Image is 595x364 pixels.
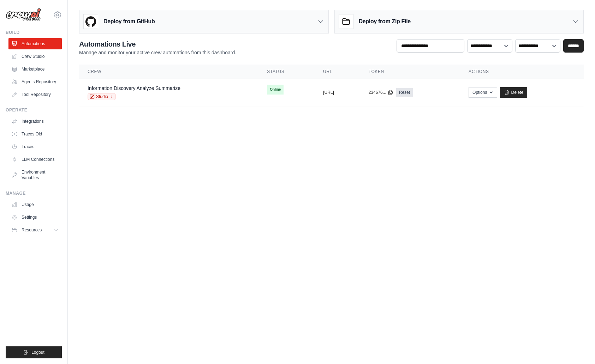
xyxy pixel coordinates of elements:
[8,89,62,100] a: Tool Repository
[469,87,497,98] button: Options
[79,39,236,49] h2: Automations Live
[359,17,411,26] h3: Deploy from Zip File
[500,87,527,98] a: Delete
[79,65,258,79] th: Crew
[88,85,180,91] a: Information Discovery Analyze Summarize
[84,14,98,29] img: GitHub Logo
[6,30,62,35] div: Build
[8,166,62,183] a: Environment Variables
[8,63,62,75] a: Marketplace
[31,350,44,355] span: Logout
[103,17,155,26] h3: Deploy from GitHub
[8,116,62,127] a: Integrations
[267,85,284,95] span: Online
[258,65,315,79] th: Status
[6,346,62,358] button: Logout
[396,88,413,97] a: Reset
[8,141,62,152] a: Traces
[369,90,393,95] button: 234676...
[88,93,116,100] a: Studio
[8,224,62,236] button: Resources
[6,8,41,22] img: Logo
[315,65,360,79] th: URL
[79,49,236,56] p: Manage and monitor your active crew automations from this dashboard.
[6,107,62,113] div: Operate
[8,128,62,140] a: Traces Old
[6,190,62,196] div: Manage
[8,51,62,62] a: Crew Studio
[8,154,62,165] a: LLM Connections
[360,65,460,79] th: Token
[8,199,62,210] a: Usage
[22,227,42,233] span: Resources
[8,212,62,223] a: Settings
[8,38,62,49] a: Automations
[460,65,584,79] th: Actions
[8,76,62,87] a: Agents Repository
